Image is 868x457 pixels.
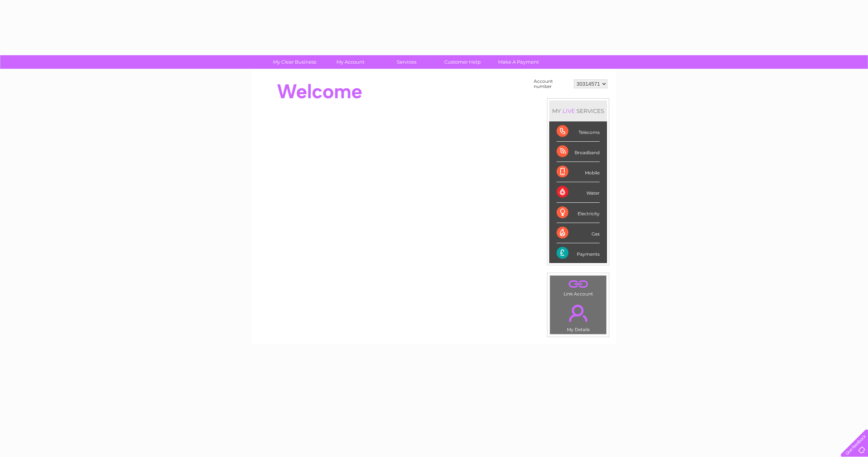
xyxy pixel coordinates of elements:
a: My Clear Business [264,55,325,69]
div: Telecoms [557,121,600,142]
div: LIVE [561,107,576,114]
div: Gas [557,223,600,243]
div: MY SERVICES [549,100,607,121]
td: My Details [550,298,607,334]
div: Broadband [557,142,600,162]
div: Mobile [557,162,600,182]
a: Customer Help [432,55,493,69]
div: Payments [557,243,600,263]
td: Account number [532,77,572,91]
a: . [552,300,604,326]
td: Link Account [550,275,607,298]
div: Electricity [557,203,600,223]
a: . [552,277,604,290]
a: My Account [320,55,381,69]
a: Make A Payment [488,55,549,69]
a: Services [376,55,437,69]
div: Water [557,182,600,202]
